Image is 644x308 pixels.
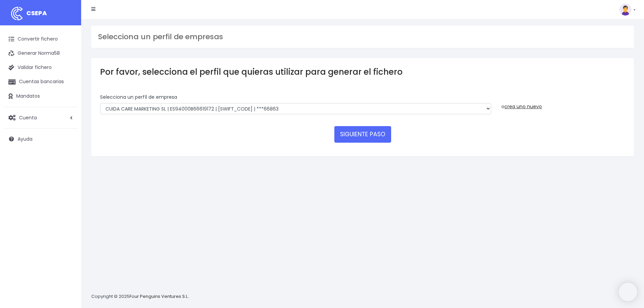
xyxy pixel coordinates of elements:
span: Ayuda [18,136,32,142]
p: Copyright © 2025 . [91,293,190,300]
img: profile [619,3,631,16]
a: crea uno nuevo [504,103,542,110]
span: Cuenta [19,114,37,121]
a: Mandatos [3,89,78,103]
a: Four Penguins Ventures S.L. [129,293,189,300]
a: Ayuda [3,132,78,146]
a: Validar fichero [3,61,78,75]
a: Cuentas bancarias [3,75,78,89]
img: logo [8,5,25,22]
button: SIGUIENTE PASO [334,126,391,142]
h3: Selecciona un perfil de empresas [98,32,627,41]
label: Selecciona un perfíl de empresa [100,94,177,101]
a: Cuenta [3,111,78,125]
a: Generar Norma58 [3,46,78,61]
h3: Por favor, selecciona el perfil que quieras utilizar para generar el fichero [100,67,625,77]
a: Convertir fichero [3,32,78,46]
div: o [501,94,625,110]
span: CSEPA [26,9,47,17]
